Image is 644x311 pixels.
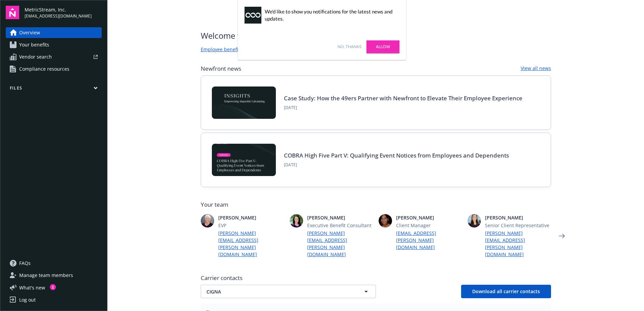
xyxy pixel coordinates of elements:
[201,285,376,298] button: CIGNA
[468,214,481,228] img: photo
[6,85,102,94] button: Files
[25,6,92,13] span: MetricStream, Inc.
[19,27,40,38] span: Overview
[19,39,49,50] span: Your benefits
[284,94,522,102] a: Case Study: How the 49ers Partner with Newfront to Elevate Their Employee Experience
[6,51,102,62] a: Vendor search
[201,30,350,42] span: Welcome to Navigator , [PERSON_NAME]
[212,87,276,119] img: Card Image - INSIGHTS copy.png
[19,295,36,305] div: Log out
[6,64,102,74] a: Compliance resources
[396,214,462,221] span: [PERSON_NAME]
[6,27,102,38] a: Overview
[6,284,56,291] button: What's new1
[307,222,373,229] span: Executive Benefit Consultant
[307,230,373,258] a: [PERSON_NAME][EMAIL_ADDRESS][PERSON_NAME][DOMAIN_NAME]
[25,6,102,19] button: MetricStream, Inc.[EMAIL_ADDRESS][DOMAIN_NAME]
[201,65,241,73] span: Newfront news
[6,39,102,50] a: Your benefits
[19,270,73,281] span: Manage team members
[50,284,56,290] div: 1
[201,201,551,209] span: Your team
[19,284,45,291] span: What ' s new
[521,65,551,73] a: View all news
[19,258,31,269] span: FAQs
[218,214,284,221] span: [PERSON_NAME]
[461,285,551,298] button: Download all carrier contacts
[218,230,284,258] a: [PERSON_NAME][EMAIL_ADDRESS][PERSON_NAME][DOMAIN_NAME]
[265,8,396,22] div: We'd like to show you notifications for the latest news and updates.
[337,44,361,50] a: No, thanks
[6,6,19,19] img: navigator-logo.svg
[284,162,509,168] span: [DATE]
[290,214,303,228] img: photo
[201,46,257,54] a: Employee benefits portal
[201,214,214,228] img: photo
[379,214,392,228] img: photo
[556,231,567,241] a: Next
[307,214,373,221] span: [PERSON_NAME]
[485,222,551,229] span: Senior Client Representative
[201,274,551,282] span: Carrier contacts
[485,214,551,221] span: [PERSON_NAME]
[19,51,52,62] span: Vendor search
[396,222,462,229] span: Client Manager
[218,222,284,229] span: EVP
[6,270,102,281] a: Manage team members
[396,230,462,251] a: [EMAIL_ADDRESS][PERSON_NAME][DOMAIN_NAME]
[206,288,347,295] span: CIGNA
[6,258,102,269] a: FAQs
[212,144,276,176] img: BLOG-Card Image - Compliance - COBRA High Five Pt 5 - 09-11-25.jpg
[25,13,92,19] span: [EMAIL_ADDRESS][DOMAIN_NAME]
[366,40,399,53] a: Allow
[284,151,509,159] a: COBRA High Five Part V: Qualifying Event Notices from Employees and Dependents
[472,288,540,295] span: Download all carrier contacts
[284,105,522,111] span: [DATE]
[19,64,69,74] span: Compliance resources
[485,230,551,258] a: [PERSON_NAME][EMAIL_ADDRESS][PERSON_NAME][DOMAIN_NAME]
